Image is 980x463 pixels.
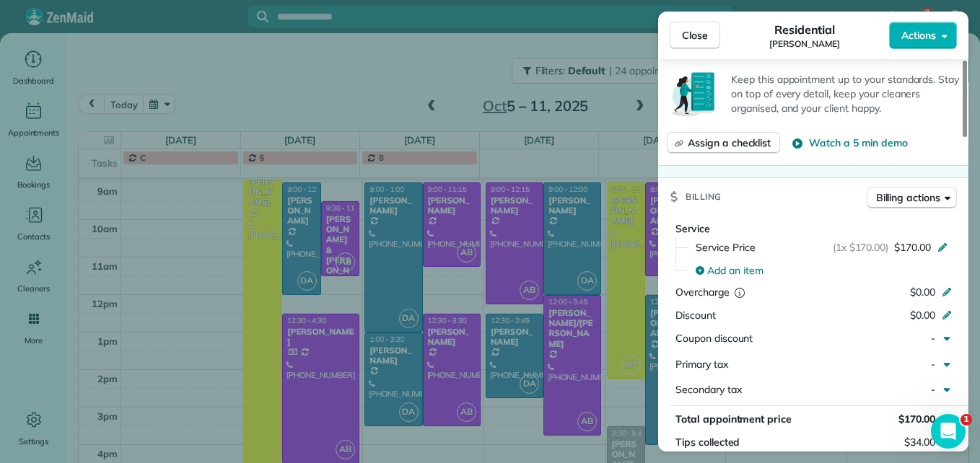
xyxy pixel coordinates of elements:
[675,435,740,449] span: Tips collected
[898,413,935,425] span: $170.00
[687,259,957,282] button: Add an item
[809,136,907,150] span: Watch a 5 min demo
[682,28,708,43] span: Close
[675,413,792,425] span: Total appointment price
[675,332,753,345] span: Coupon discount
[696,240,756,255] span: Service Price
[774,21,836,38] span: Residential
[904,435,935,449] span: $34.00
[687,236,957,259] button: Service Price(1x $170.00)$170.00
[901,28,936,43] span: Actions
[675,383,742,396] span: Secondary tax
[707,263,764,278] span: Add an item
[931,332,935,345] span: -
[675,309,716,322] span: Discount
[931,414,966,449] iframe: Intercom live chat
[961,414,972,425] span: 1
[670,432,957,452] button: Tips collected$34.00
[688,136,771,150] span: Assign a checklist
[686,190,722,204] span: Billing
[833,240,889,255] span: (1x $170.00)
[675,358,728,371] span: Primary tax
[667,132,780,154] button: Assign a checklist
[792,136,907,150] button: Watch a 5 min demo
[670,22,720,49] button: Close
[910,286,935,299] span: $0.00
[769,38,840,50] span: [PERSON_NAME]
[931,383,935,396] span: -
[731,72,960,115] p: Keep this appointment up to your standards. Stay on top of every detail, keep your cleaners organ...
[876,190,940,205] span: Billing actions
[910,309,935,322] span: $0.00
[931,358,935,371] span: -
[894,240,931,255] span: $170.00
[675,285,800,299] div: Overcharge
[675,222,710,235] span: Service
